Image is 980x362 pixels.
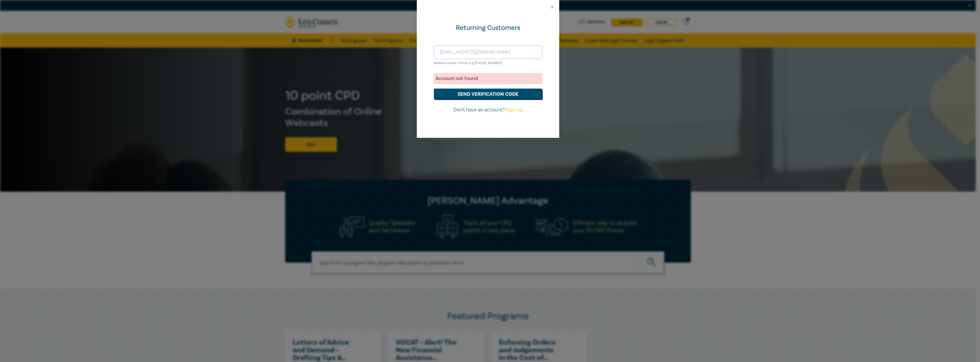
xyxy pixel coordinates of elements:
p: Don't have an account? [434,106,542,114]
small: Mobile number format e.g [PHONE_NUMBER] [434,61,502,65]
a: Sign Up [506,107,523,113]
div: Returning Customers [434,23,542,32]
button: Close [550,5,555,10]
input: Enter email or Mobile number [434,45,542,59]
button: send verification code [434,89,542,99]
div: Account not found [434,73,542,84]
